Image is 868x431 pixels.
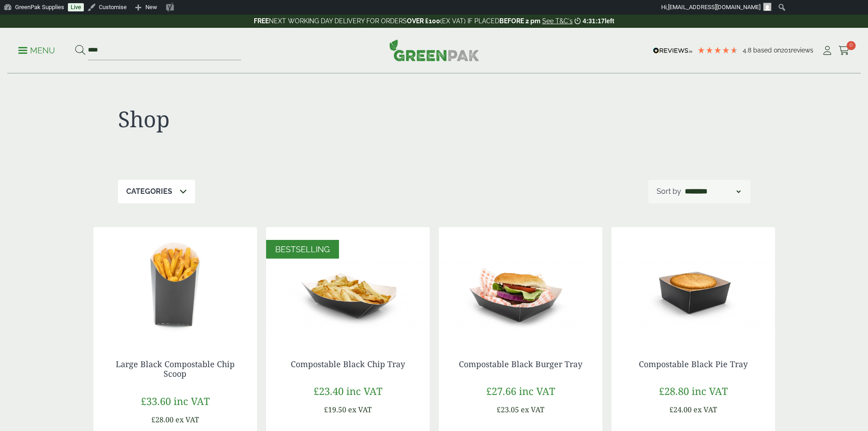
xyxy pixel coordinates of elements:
[346,384,382,398] span: inc VAT
[519,384,555,398] span: inc VAT
[611,227,775,341] img: IMG_5633
[693,405,717,415] span: ex VAT
[291,358,405,369] a: Compostable Black Chip Tray
[822,46,833,55] i: My Account
[486,384,516,398] span: £27.66
[18,45,55,56] p: Menu
[118,106,434,132] h1: Shop
[521,405,544,415] span: ex VAT
[669,405,692,415] span: £24.00
[254,17,269,25] strong: FREE
[542,17,573,25] a: See T&C's
[175,415,199,425] span: ex VAT
[743,47,753,54] span: 4.8
[324,405,346,415] span: £19.50
[791,47,813,54] span: reviews
[313,384,344,398] span: £23.40
[116,358,235,379] a: Large Black Compostable Chip Scoop
[697,46,738,54] div: 4.79 Stars
[68,3,84,11] a: Live
[838,44,850,57] a: 0
[126,186,172,197] p: Categories
[838,46,850,55] i: Cart
[141,394,171,408] span: £33.60
[499,17,540,25] strong: BEFORE 2 pm
[653,47,693,54] img: REVIEWS.io
[497,405,519,415] span: £23.05
[847,41,856,50] span: 0
[657,186,681,197] p: Sort by
[93,227,257,341] img: chip scoop
[668,4,760,10] span: [EMAIL_ADDRESS][DOMAIN_NAME]
[151,415,174,425] span: £28.00
[174,394,210,408] span: inc VAT
[639,358,748,369] a: Compostable Black Pie Tray
[459,358,582,369] a: Compostable Black Burger Tray
[389,39,479,61] img: GreenPak Supplies
[659,384,689,398] span: £28.80
[781,47,791,54] span: 201
[18,45,55,54] a: Menu
[407,17,440,25] strong: OVER £100
[692,384,728,398] span: inc VAT
[583,17,605,25] span: 4:31:17
[275,244,330,254] span: BESTSELLING
[439,227,602,341] img: black burger tray
[348,405,372,415] span: ex VAT
[605,17,614,25] span: left
[266,227,430,341] img: black chip tray
[753,47,781,54] span: Based on
[683,186,742,197] select: Shop order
